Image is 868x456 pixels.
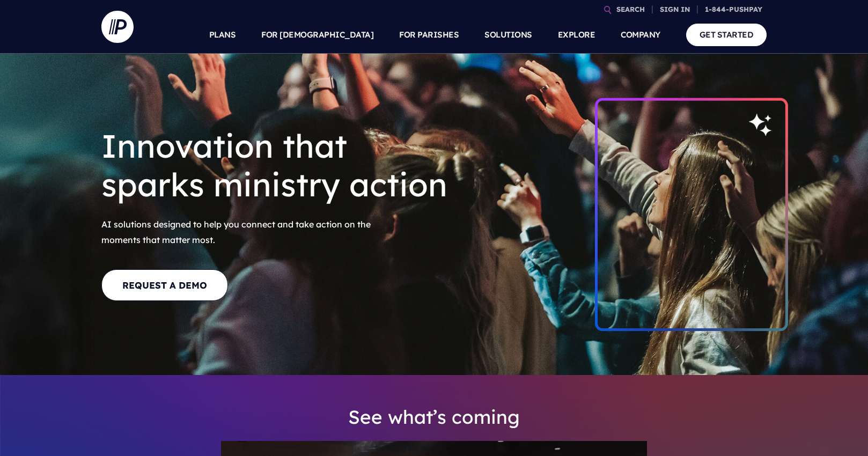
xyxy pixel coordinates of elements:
h3: See what’s coming [221,396,648,438]
a: GET STARTED [686,24,767,46]
span: AI solutions designed to help you connect and take action on the moments that matter most. [101,217,402,248]
a: COMPANY [621,16,660,54]
a: FOR PARISHES [399,16,459,54]
a: EXPLORE [558,16,595,54]
a: REQUEST A DEMO [101,269,228,301]
h1: Innovation that sparks ministry action [101,118,455,212]
a: SOLUTIONS [484,16,532,54]
a: FOR [DEMOGRAPHIC_DATA] [261,16,373,54]
a: PLANS [209,16,236,54]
